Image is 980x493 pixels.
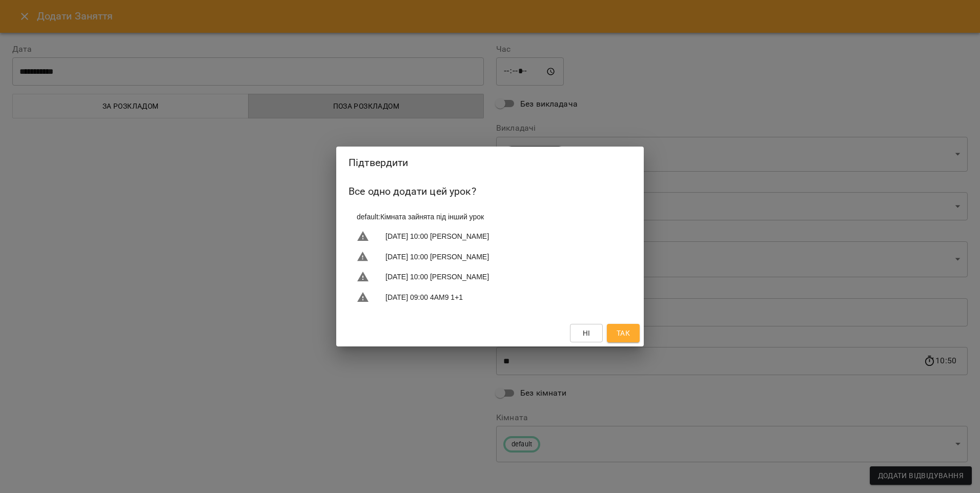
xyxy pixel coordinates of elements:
li: [DATE] 10:00 [PERSON_NAME] [349,226,631,246]
li: [DATE] 09:00 4АМ9 1+1 [349,287,631,307]
button: Ні [570,324,603,342]
li: default : Кімната зайнята під інший урок [349,208,631,226]
button: Так [607,324,640,342]
li: [DATE] 10:00 [PERSON_NAME] [349,266,631,287]
h2: Підтвердити [349,155,631,171]
li: [DATE] 10:00 [PERSON_NAME] [349,246,631,267]
span: Ні [583,327,590,339]
h6: Все одно додати цей урок? [349,183,631,199]
span: Так [617,327,630,339]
